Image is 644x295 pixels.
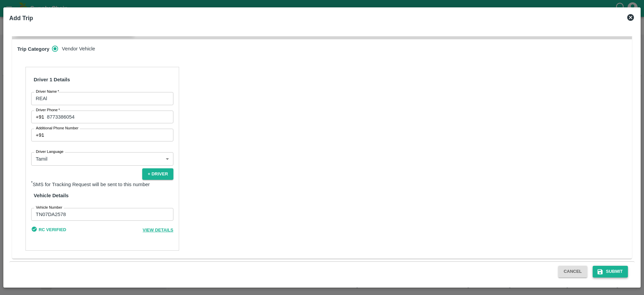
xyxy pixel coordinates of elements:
[36,108,60,113] label: Driver Phone
[558,266,587,278] button: Cancel
[36,131,44,139] p: +91
[52,42,100,55] div: trip_category
[62,45,95,52] span: Vendor Vehicle
[143,227,173,233] span: View Details
[9,15,33,22] b: Add Trip
[39,227,66,232] b: RC Verified
[36,155,48,163] p: Tamil
[34,77,70,82] strong: Driver 1 Details
[142,168,173,180] button: + Driver
[15,42,52,56] h6: Trip Category
[34,193,69,198] strong: Vehicle Details
[36,126,78,131] label: Additional Phone Number
[36,149,63,155] label: Driver Language
[36,89,59,94] label: Driver Name
[36,113,44,121] p: +91
[593,266,628,278] button: Submit
[31,180,173,188] p: SMS for Tracking Request will be sent to this number
[31,208,173,221] input: Ex: TS07EX8889
[36,205,62,210] label: Vehicle Number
